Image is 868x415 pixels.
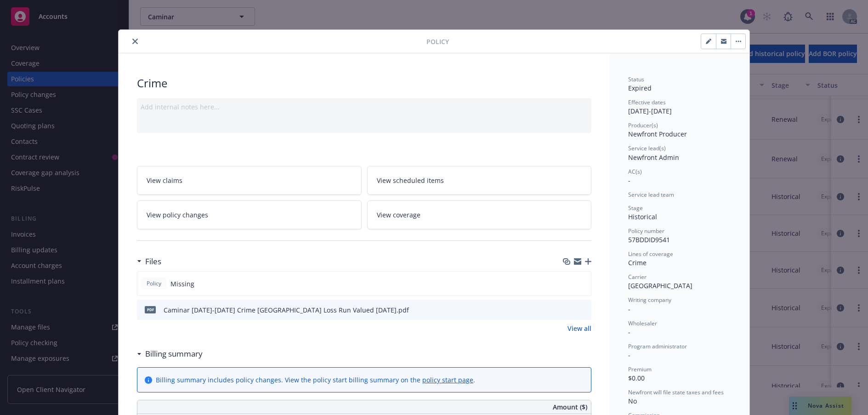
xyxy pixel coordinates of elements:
[367,200,592,229] a: View coverage
[567,324,591,333] a: View all
[628,328,630,336] span: -
[628,153,679,162] span: Newfront Admin
[141,102,588,112] div: Add internal notes here...
[565,305,572,315] button: download file
[628,98,666,106] span: Effective dates
[367,166,592,195] a: View scheduled items
[137,166,362,195] a: View claims
[628,397,637,405] span: No
[145,306,156,313] span: pdf
[164,305,409,315] div: Caminar [DATE]-[DATE] Crime [GEOGRAPHIC_DATA] Loss Run Valued [DATE].pdf
[137,348,203,360] div: Billing summary
[628,342,687,350] span: Program administrator
[628,168,642,176] span: AC(s)
[628,388,724,396] span: Newfront will file state taxes and fees
[137,256,161,267] div: Files
[628,235,670,244] span: 57BDDID9541
[628,84,652,92] span: Expired
[628,273,647,281] span: Carrier
[628,374,645,382] span: $0.00
[628,98,731,116] div: [DATE] - [DATE]
[628,305,630,313] span: -
[628,227,664,235] span: Policy number
[145,256,161,267] h3: Files
[628,176,630,185] span: -
[377,210,420,220] span: View coverage
[422,375,473,384] a: policy start page
[147,210,208,220] span: View policy changes
[147,176,182,185] span: View claims
[137,75,591,91] div: Crime
[170,279,194,289] span: Missing
[628,121,658,129] span: Producer(s)
[553,402,587,412] span: Amount ($)
[628,319,657,327] span: Wholesaler
[579,305,588,315] button: preview file
[628,144,666,152] span: Service lead(s)
[628,250,673,258] span: Lines of coverage
[628,75,644,83] span: Status
[130,36,141,47] button: close
[377,176,444,185] span: View scheduled items
[628,191,674,199] span: Service lead team
[628,281,692,290] span: [GEOGRAPHIC_DATA]
[156,375,475,385] div: Billing summary includes policy changes. View the policy start billing summary on the .
[628,258,731,267] div: Crime
[628,130,687,138] span: Newfront Producer
[628,212,657,221] span: Historical
[145,279,163,288] span: Policy
[137,200,362,229] a: View policy changes
[628,365,652,373] span: Premium
[426,37,449,46] span: Policy
[628,296,671,304] span: Writing company
[628,204,643,212] span: Stage
[628,351,630,359] span: -
[145,348,203,360] h3: Billing summary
